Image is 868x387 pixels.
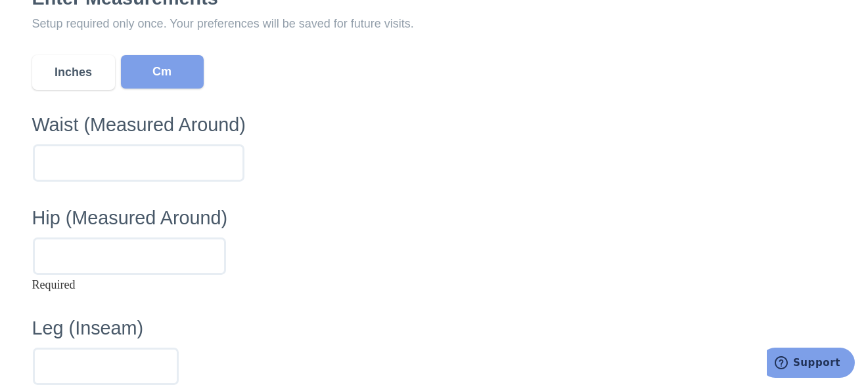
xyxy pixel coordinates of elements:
button: Inches [32,55,115,90]
label: Waist (Measured Around) [32,113,246,137]
button: Cm [121,55,204,89]
div: Required [32,276,228,293]
iframe: Opens a widget where you can find more information [767,348,855,380]
label: Leg (Inseam) [32,317,181,340]
label: Hip (Measured Around) [32,207,228,230]
h3: Setup required only once. Your preferences will be saved for future visits. [20,16,426,31]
